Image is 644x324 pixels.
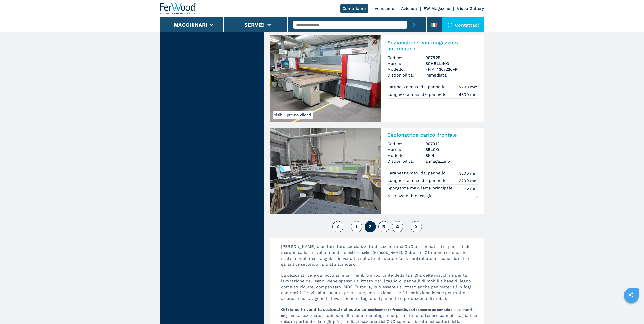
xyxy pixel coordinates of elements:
[276,272,484,307] p: La sezionatrice è da molti anni un membro importante della famiglia delle macchine per la lavoraz...
[160,3,197,14] img: Ferwood
[459,92,478,98] em: 4300 mm
[459,84,478,90] em: 2200 mm
[387,61,425,66] span: Marca:
[387,92,448,97] p: Lunghezza max. del pannello
[387,141,425,147] span: Codice:
[351,221,362,232] button: 1
[368,224,371,230] span: 2
[408,308,452,312] a: caricamento automatico
[407,17,421,32] button: submit-button
[355,224,358,230] span: 1
[378,221,389,232] button: 3
[387,72,425,78] span: Disponibilità:
[425,66,478,72] h3: FH 4 430/220-P
[425,147,478,153] h3: SELCO
[425,158,478,164] span: a magazzino
[382,224,385,230] span: 3
[425,72,478,78] span: immediata
[387,185,454,191] p: Sporgenza max. lama principale
[244,22,265,28] button: Servizi
[425,61,478,66] h3: SCHELLING
[387,178,448,183] p: Lunghezza max. del pannello
[340,4,368,13] a: Compriamo
[459,170,478,176] em: 3200 mm
[270,35,484,122] a: Sezionatrice con magazzino automatico SCHELLING FH 4 430/220-PVisibili presso clientiSezionatrice...
[407,307,408,312] strong: ,
[369,308,407,312] a: caricamento frontale
[387,66,425,72] span: Modello:
[447,22,452,27] img: Contattaci
[387,193,434,199] p: Nr pinze di bloccaggio
[270,128,484,214] a: Sezionatrice carico frontale SELCO SK 4Sezionatrice carico frontaleCodice:007912Marca:SELCOModell...
[425,153,478,158] h3: SK 4
[401,6,417,11] a: Azienda
[622,301,640,320] iframe: Chat
[459,178,478,184] em: 3200 mm
[387,158,425,164] span: Disponibilità:
[475,193,478,199] em: 5
[457,6,484,11] a: Video Gallery
[375,6,394,11] a: Vendiamo
[425,55,478,61] h3: 007829
[464,185,478,191] em: 75 mm
[348,251,361,255] a: Holzma
[387,84,447,90] p: Larghezza max. del pannello
[625,289,637,301] a: sharethis
[372,251,402,255] a: [PERSON_NAME]
[396,224,399,230] span: 4
[281,307,369,312] strong: Offriamo in vendita sezionatrici usate con
[270,35,381,122] img: Sezionatrice con magazzino automatico SCHELLING FH 4 430/220-P
[365,221,376,232] button: 2
[392,221,403,232] button: 4
[273,111,313,119] span: Visibili presso clienti
[276,244,484,272] p: [PERSON_NAME] è un fornitore specializzato di sezionatrici CNC e sezionatrici di pannelli dei mar...
[387,170,447,176] p: Larghezza max. del pannello
[387,132,478,138] h2: Sezionatrice carico frontale
[387,40,478,52] h2: Sezionatrice con magazzino automatico
[270,128,381,214] img: Sezionatrice carico frontale SELCO SK 4
[442,17,484,32] div: Contattaci
[387,55,425,61] span: Codice:
[387,147,425,153] span: Marca:
[362,251,371,255] a: Selco
[424,6,450,11] a: FW Magazine
[425,141,478,147] h3: 007912
[387,153,425,158] span: Modello:
[174,22,207,28] button: Macchinari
